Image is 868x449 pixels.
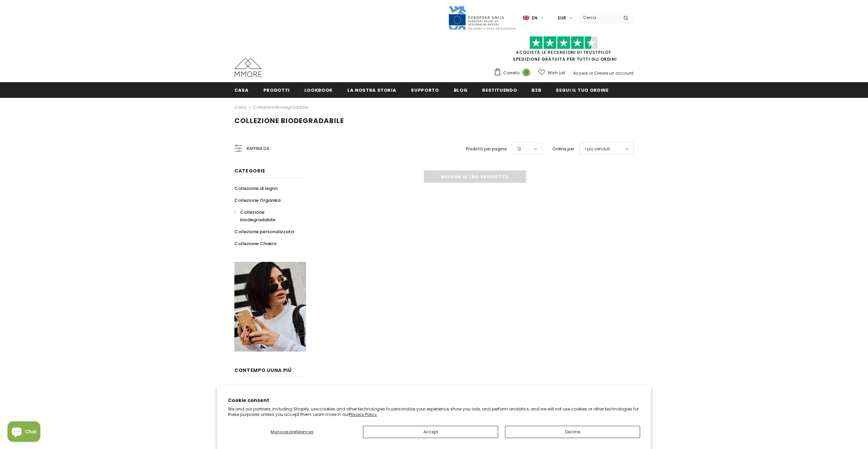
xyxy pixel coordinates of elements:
[411,82,439,98] a: supporto
[532,82,541,98] a: B2B
[454,82,468,98] a: Blog
[532,15,537,21] span: en
[448,5,516,30] img: Javni Razpis
[516,49,611,55] a: Acquista le recensioni di TrustPilot
[234,185,278,192] span: Collezione di legno
[271,429,314,435] span: Manage preferences
[594,70,634,76] a: Creare un account
[411,87,439,93] span: supporto
[234,206,299,226] a: Collezione biodegradabile
[448,15,516,20] a: Javni Razpis
[556,87,608,93] span: Segui il tuo ordine
[523,15,529,21] img: i-lang-1.png
[552,146,574,152] label: Ordina per
[585,146,610,152] span: I più venduti
[228,426,356,438] button: Manage preferences
[517,146,521,152] span: 12
[304,82,333,98] a: Lookbook
[347,87,396,93] span: La nostra storia
[349,411,377,417] a: Privacy Policy
[532,87,541,93] span: B2B
[347,82,396,98] a: La nostra storia
[234,87,249,93] span: Casa
[234,194,280,206] a: Collezione Organika
[234,182,278,194] a: Collezione di legno
[573,70,588,76] a: Accedi
[234,103,246,111] a: Casa
[253,104,308,110] a: Collezione biodegradabile
[234,384,306,441] p: Portare la natura sulla punta delle dita. Con materiali organici naturali selezionati a mano, ogn...
[363,426,498,438] button: Accept
[234,367,292,374] span: contempo uUna più
[234,226,294,238] a: Collezione personalizzata
[234,116,344,125] span: Collezione biodegradabile
[466,146,507,152] label: Prodotti per pagina
[234,82,249,98] a: Casa
[482,87,517,93] span: Restituendo
[530,36,598,49] img: Fidati di Pilot Stars
[247,145,269,152] span: Raffina da
[240,209,275,223] span: Collezione biodegradabile
[234,58,262,77] img: Casi MMORE
[263,87,290,93] span: Prodotti
[228,397,640,404] h2: Cookie consent
[5,421,42,444] inbox-online-store-chat: Shopify online store chat
[579,13,618,23] input: Search Site
[234,228,294,235] span: Collezione personalizzata
[234,240,276,247] span: Collezione Chakra
[522,69,530,76] span: 0
[234,167,265,174] span: Categorie
[234,197,280,204] span: Collezione Organika
[263,82,290,98] a: Prodotti
[538,67,565,79] a: Wish List
[228,406,640,417] p: We and our partners, including Shopify, use cookies and other technologies to personalize your ex...
[494,39,634,62] span: SPEDIZIONE GRATUITA PER TUTTI GLI ORDINI
[494,68,534,78] a: Carrello 0
[482,82,517,98] a: Restituendo
[589,70,593,76] span: or
[454,87,468,93] span: Blog
[234,238,276,250] a: Collezione Chakra
[304,87,333,93] span: Lookbook
[503,70,520,76] span: Carrello
[556,82,608,98] a: Segui il tuo ordine
[558,15,566,21] span: EUR
[548,70,565,76] span: Wish List
[505,426,640,438] button: Decline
